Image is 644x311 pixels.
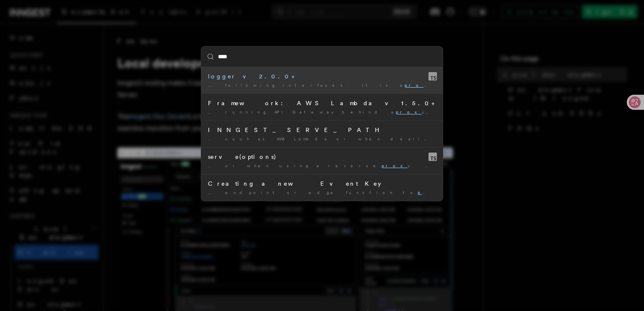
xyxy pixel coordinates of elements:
[208,109,436,115] div: … running API Gateway behind a y or have some other …
[208,99,436,107] div: Framework: AWS Lambda v1.5.0+
[418,190,444,195] mark: prox
[208,163,436,169] div: … or when using a reverse y. See also INNGEST_SERVE …
[208,136,436,142] div: … such as AWS Lambda or when dealing with ies/redirects).
[405,83,434,88] mark: prox
[396,109,422,114] mark: prox
[208,72,436,80] div: logger v2.0.0+
[208,82,436,88] div: … following interfaces. It is a y object that is either …
[208,189,436,196] div: … endpoint or edge function to y the sending of events …
[208,153,436,161] div: serve(options)
[208,179,436,188] div: Creating a new Event Key
[208,126,436,134] div: INNGEST_SERVE_PATH
[382,163,408,168] mark: prox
